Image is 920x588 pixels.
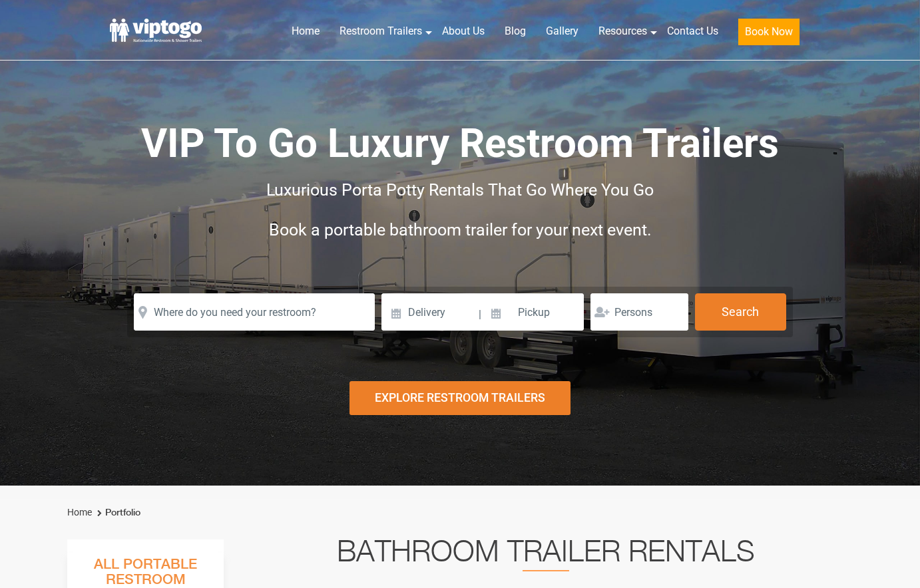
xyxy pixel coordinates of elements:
a: Blog [495,17,536,46]
li: Portfolio [94,505,140,521]
h2: Bathroom Trailer Rentals [242,539,850,571]
button: Book Now [738,19,800,45]
span: Luxurious Porta Potty Rentals That Go Where You Go [266,180,654,200]
a: Home [67,507,92,517]
a: Contact Us [657,17,728,46]
a: Home [282,17,330,46]
div: Explore Restroom Trailers [349,381,571,415]
input: Pickup [483,293,584,331]
a: Resources [588,17,657,46]
a: Book Now [728,17,809,53]
button: Search [695,293,786,331]
a: Gallery [536,17,588,46]
span: VIP To Go Luxury Restroom Trailers [141,120,779,167]
input: Persons [590,293,688,331]
a: About Us [432,17,495,46]
button: Live Chat [867,535,920,588]
input: Where do you need your restroom? [134,293,375,331]
span: Book a portable bathroom trailer for your next event. [269,220,652,239]
a: Restroom Trailers [330,17,432,46]
input: Delivery [381,293,477,331]
span: | [479,293,481,336]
